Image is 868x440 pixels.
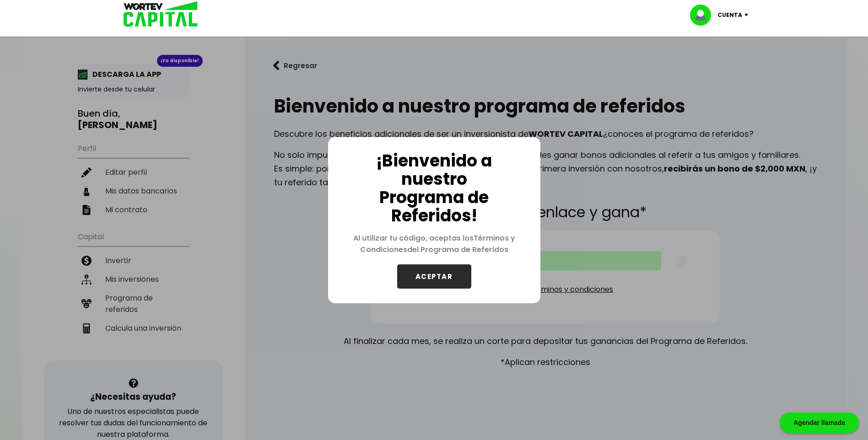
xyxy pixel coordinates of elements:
[742,14,755,16] img: icon-down
[717,8,742,22] p: Cuenta
[780,413,859,433] div: Agendar llamada
[397,264,471,289] button: ACEPTAR
[360,233,515,255] a: Términos y Condiciones
[343,152,526,225] p: ¡Bienvenido a nuestro Programa de Referidos!
[690,5,717,26] img: profile-image
[343,225,526,264] p: Al utilizar tu código, aceptas los del Programa de Referidos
